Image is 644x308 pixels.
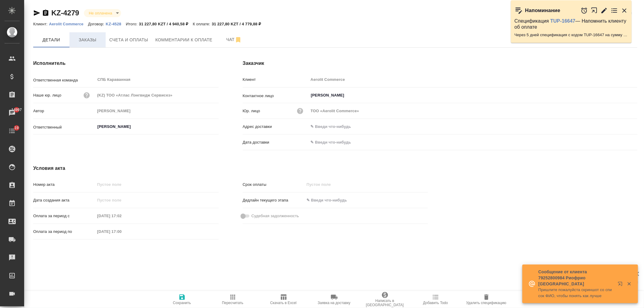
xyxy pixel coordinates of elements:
p: 31 227,80 KZT / 4 779,88 ₽ [212,22,265,26]
span: Детали [37,36,66,44]
button: Скопировать ссылку для ЯМессенджера [33,9,40,17]
p: Клиент [243,77,309,83]
p: Итого: [126,22,139,26]
p: KZ-4528 [106,22,126,26]
button: Открыть в новой вкладке [614,278,629,292]
span: Комментарии к оплате [155,36,213,44]
button: Не оплачена [87,11,114,16]
button: Перейти в todo [611,7,618,14]
p: Адрес доставки [243,124,309,130]
input: Пустое поле [95,180,219,189]
p: Оплата за период по [33,229,95,235]
p: Дата доставки [243,139,309,145]
a: 19 [2,123,23,138]
p: Договор: [88,22,106,26]
h4: Заказчик [243,60,637,67]
a: Aerolit Commerce [49,21,88,26]
h4: Исполнитель [33,60,219,67]
input: ✎ Введи что-нибудь [309,122,637,131]
p: Напоминание [525,8,560,14]
span: Чат [219,36,248,43]
button: Open [215,126,216,127]
h4: Условия акта [33,165,428,172]
input: Пустое поле [95,196,148,205]
span: 19 [11,125,22,131]
button: Редактировать [601,7,608,14]
p: Срок оплаты [243,182,305,188]
span: Судебная задолженность [252,213,299,219]
input: Пустое поле [304,180,357,189]
a: KZ-4528 [106,21,126,26]
input: Пустое поле [95,211,148,220]
span: Счета и оплаты [109,36,148,44]
p: Дедлайн текущего этапа [243,197,305,203]
button: Закрыть [623,281,635,287]
button: Открыть в новой вкладке [591,4,598,17]
button: Отложить [581,7,588,14]
p: Через 5 дней спецификация с кодом TUP-16647 на сумму 2740.8 RUB будет просрочена [514,32,628,38]
a: TUP-16647 [550,18,575,24]
span: 14997 [8,107,25,113]
p: Спецификация — Напомнить клиенту об оплате [514,18,628,30]
span: Заказы [73,36,102,44]
a: 14997 [2,105,23,120]
a: KZ-4279 [51,9,79,17]
input: Пустое поле [95,91,219,100]
p: Клиент: [33,22,49,26]
button: Скопировать ссылку [42,9,49,17]
p: Оплата за период с [33,213,95,219]
input: Пустое поле [95,227,148,236]
p: Дата создания акта [33,197,95,203]
p: Наше юр. лицо [33,92,61,98]
p: 31 227,80 KZT / 4 940,58 ₽ [139,22,193,26]
input: ✎ Введи что-нибудь [309,138,361,147]
p: Сообщение от клиента 79252800984 Риофрио [GEOGRAPHIC_DATA] [538,269,614,287]
div: Не оплачена [84,9,121,17]
input: ✎ Введи что-нибудь [304,196,357,205]
p: Номер акта [33,182,95,188]
p: Ответственный [33,124,95,130]
p: Контактное лицо [243,93,309,99]
p: Юр. лицо [243,108,260,114]
svg: Отписаться [235,36,242,43]
input: Пустое поле [309,75,637,84]
button: Open [634,95,635,96]
p: Ответственная команда [33,77,95,83]
p: К оплате: [193,22,212,26]
p: Пришлите пожалуйста скриншот со список ФИО, чтобы понять как лучше [538,287,614,299]
input: Пустое поле [309,106,637,115]
button: Закрыть [621,7,628,14]
p: Автор [33,108,95,114]
p: Aerolit Commerce [49,22,88,26]
input: Пустое поле [95,106,219,115]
